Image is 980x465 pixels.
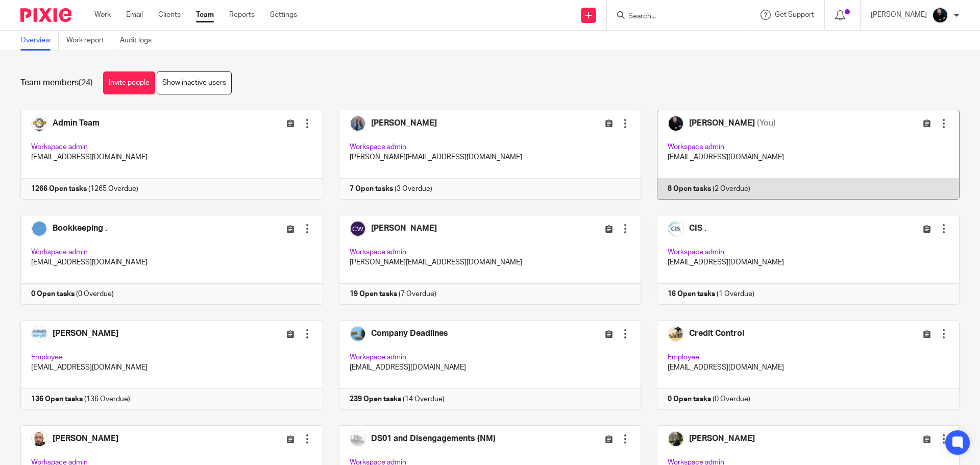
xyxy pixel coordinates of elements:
input: Search [627,12,719,21]
a: Show inactive users [157,71,232,94]
a: Email [126,10,143,20]
a: Settings [270,10,297,20]
a: Clients [158,10,181,20]
h1: Team members [20,78,93,88]
a: Overview [20,31,59,51]
a: Work [94,10,111,20]
a: Reports [229,10,255,20]
a: Audit logs [120,31,159,51]
a: Invite people [103,71,155,94]
p: [PERSON_NAME] [871,10,927,20]
img: Pixie [20,8,71,22]
a: Work report [66,31,112,51]
img: Headshots%20accounting4everything_Poppy%20Jakes%20Photography-2203.jpg [932,7,948,23]
span: (24) [79,79,93,87]
span: Get Support [775,11,814,18]
a: Team [196,10,214,20]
